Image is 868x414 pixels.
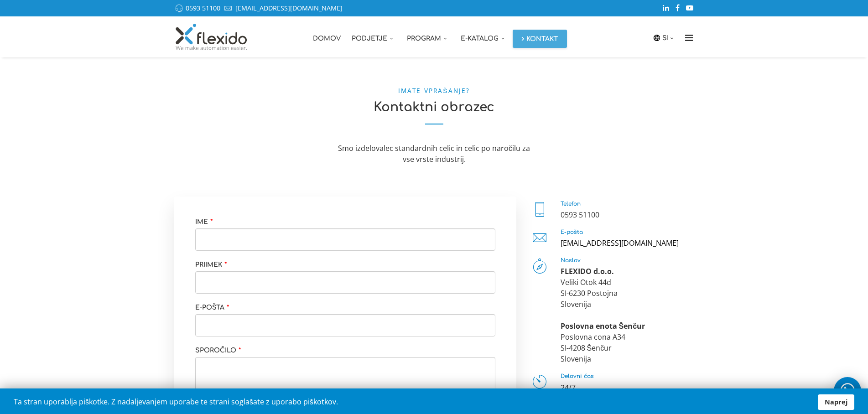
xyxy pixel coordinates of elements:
label: Priimek [195,261,229,269]
strong: Poslovna enota Šenčur [561,321,645,331]
small: Imate vprašanje? [398,86,470,95]
i: Naslov [531,258,548,274]
img: icon-laguage.svg [653,34,661,42]
a: [EMAIL_ADDRESS][DOMAIN_NAME] [235,4,343,12]
a: Program [401,16,455,57]
i: Telefon [531,201,548,217]
a: Podjetje [346,16,401,57]
a: Kontakt [513,30,567,48]
h5: Telefon [561,201,694,207]
h5: Delovni čas [561,373,694,379]
a: Domov [307,16,346,57]
i: Menu [682,33,696,42]
a: 0593 51100 [186,4,220,12]
label: Sporočilo [195,347,243,355]
strong: FLEXIDO d.o.o. [561,266,614,276]
div: Smo izdelovalec standardnih celic in celic po naročilu za vse vrste industrij. [334,143,535,165]
a: [EMAIL_ADDRESS][DOMAIN_NAME] [561,238,679,248]
img: Flexido, d.o.o. [174,23,249,51]
a: E-katalog [455,16,513,57]
a: Naprej [818,394,854,410]
i: Delovni čas [531,373,548,390]
img: whatsapp_icon_white.svg [838,382,857,399]
h2: Kontaktni obrazec [174,100,694,124]
h5: E-pošta [561,229,694,235]
div: Veliki Otok 44d SI-6230 Postojna Slovenija Poslovna cona A34 SI-4208 Šenčur Slovenija [561,266,694,364]
label: E-pošta [195,304,231,312]
p: 24/7 [561,382,694,393]
div: 0593 51100 [561,209,694,220]
a: Menu [682,16,696,57]
label: Ime [195,218,215,226]
a: SI [662,33,676,43]
h5: Naslov [561,258,694,264]
i: E-pošta [531,229,548,246]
